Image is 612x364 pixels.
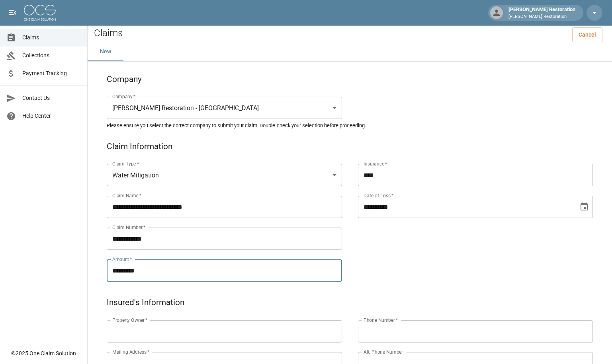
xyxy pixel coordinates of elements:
[88,42,612,61] div: dynamic tabs
[94,27,123,39] h2: Claims
[5,5,21,21] button: open drawer
[22,112,81,120] span: Help Center
[107,122,593,129] h5: Please ensure you select the correct company to submit your claim. Double-check your selection be...
[364,348,403,355] label: Alt. Phone Number
[364,192,393,199] label: Date of Loss
[22,33,81,42] span: Claims
[107,97,342,119] div: [PERSON_NAME] Restoration - [GEOGRAPHIC_DATA]
[364,317,398,323] label: Phone Number
[508,14,575,20] p: [PERSON_NAME] Restoration
[112,192,141,199] label: Claim Name
[22,51,81,60] span: Collections
[22,94,81,102] span: Contact Us
[364,160,387,167] label: Insurance
[112,348,149,355] label: Mailing Address
[24,5,56,21] img: ocs-logo-white-transparent.png
[11,349,76,357] div: © 2025 One Claim Solution
[112,317,148,323] label: Property Owner
[22,69,81,78] span: Payment Tracking
[112,256,132,263] label: Amount
[112,160,139,167] label: Claim Type
[505,6,579,20] div: [PERSON_NAME] Restoration
[112,224,145,231] label: Claim Number
[107,164,342,186] div: Water Mitigation
[572,27,602,42] a: Cancel
[112,93,136,100] label: Company
[576,199,592,215] button: Choose date, selected date is Aug 12, 2025
[88,42,123,61] button: New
